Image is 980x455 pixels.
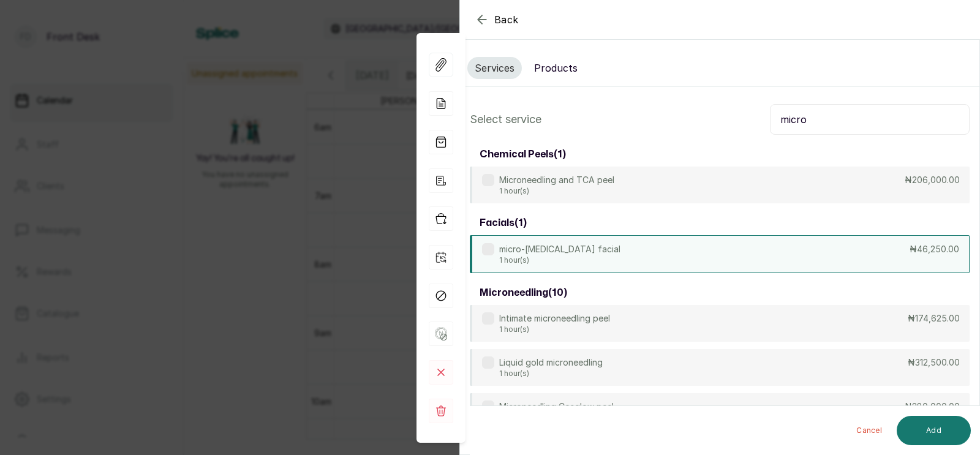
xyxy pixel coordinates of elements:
[470,111,541,128] p: Select service
[527,57,585,79] button: Products
[908,312,960,325] p: ₦174,625.00
[499,369,603,378] p: 1 hour(s)
[467,57,522,79] button: Services
[499,325,610,334] p: 1 hour(s)
[499,356,603,369] p: Liquid gold microneedling
[905,174,960,186] p: ₦206,000.00
[499,243,620,255] p: micro-[MEDICAL_DATA] facial
[499,186,614,196] p: 1 hour(s)
[897,416,971,445] button: Add
[770,104,970,135] input: Search.
[494,12,519,27] span: Back
[499,255,620,265] p: 1 hour(s)
[480,285,567,300] h3: microneedling ( 10 )
[499,312,610,325] p: Intimate microneedling peel
[499,174,614,186] p: Microneedling and TCA peel
[480,216,527,230] h3: facials ( 1 )
[905,400,960,413] p: ₦280,000.00
[475,12,519,27] button: Back
[910,243,959,255] p: ₦46,250.00
[908,356,960,369] p: ₦312,500.00
[480,147,566,162] h3: chemical peels ( 1 )
[499,400,614,413] p: Microneedling Cosglow peel
[846,416,892,445] button: Cancel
